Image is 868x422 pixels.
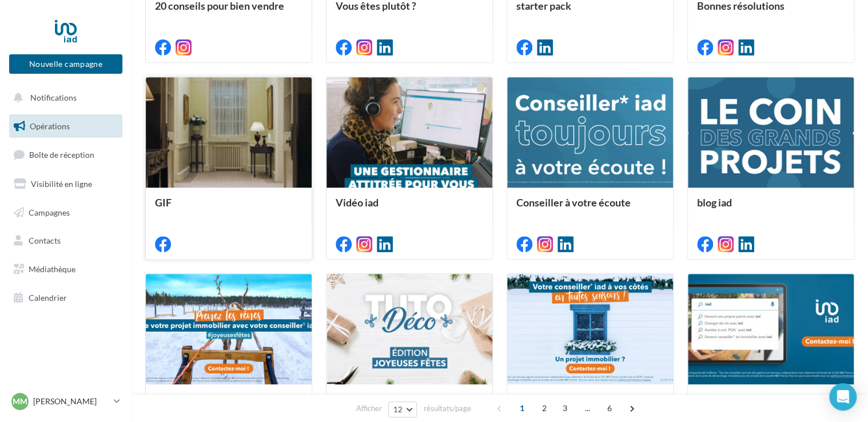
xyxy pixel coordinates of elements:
[29,150,94,160] span: Boîte de réception
[30,121,70,131] span: Opérations
[7,229,125,253] a: Contacts
[29,264,75,274] span: Médiathèque
[155,393,302,416] div: Marronnier : [DATE] (réveillon)
[600,399,619,417] span: 6
[7,201,125,225] a: Campagnes
[29,207,70,217] span: Campagnes
[578,399,596,417] span: ...
[513,399,531,417] span: 1
[29,293,67,302] span: Calendrier
[697,197,845,220] div: blog iad
[516,197,664,220] div: Conseiller à votre écoute
[336,393,483,416] div: Tuto déco : emballage cadeaux
[7,257,125,281] a: Médiathèque
[7,286,125,310] a: Calendrier
[556,399,574,417] span: 3
[393,405,403,414] span: 12
[7,114,125,138] a: Opérations
[30,93,77,102] span: Notifications
[356,403,382,414] span: Afficher
[7,142,125,167] a: Boîte de réception
[9,54,122,74] button: Nouvelle campagne
[7,172,125,196] a: Visibilité en ligne
[388,401,417,417] button: 12
[29,236,61,245] span: Contacts
[31,179,92,189] span: Visibilité en ligne
[423,403,471,414] span: résultats/page
[155,197,302,220] div: GIF
[336,197,483,220] div: Vidéo iad
[697,393,845,416] div: iadn
[535,399,554,417] span: 2
[9,391,122,412] a: MM [PERSON_NAME]
[33,396,109,407] p: [PERSON_NAME]
[516,393,664,416] div: Marronnier : hiver
[7,86,120,110] button: Notifications
[829,383,857,411] div: Open Intercom Messenger
[13,396,27,407] span: MM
